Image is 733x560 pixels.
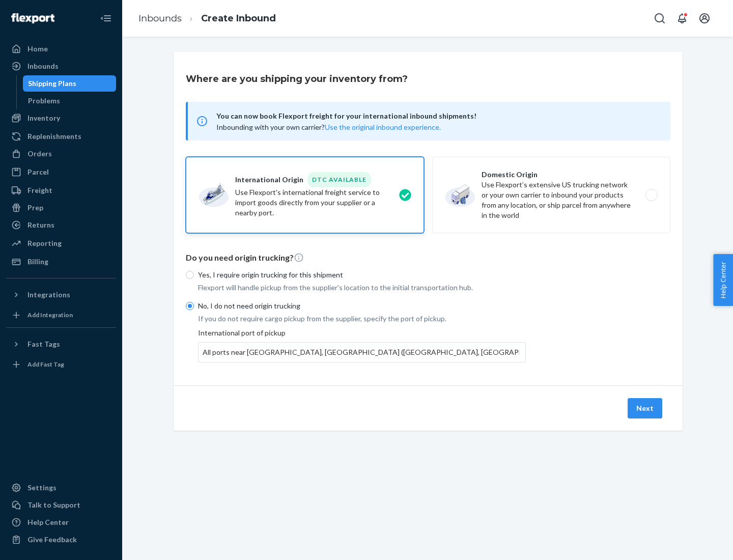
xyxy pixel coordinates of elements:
[27,257,48,267] div: Billing
[198,314,526,324] p: If you do not require cargo pickup from the supplier, specify the port of pickup.
[27,339,60,349] div: Fast Tags
[6,200,116,216] a: Prep
[198,270,526,280] p: Yes, I require origin trucking for this shipment
[672,8,692,29] button: Open notifications
[6,182,116,199] a: Freight
[6,336,116,352] button: Fast Tags
[6,146,116,162] a: Orders
[27,149,52,159] div: Orders
[6,356,116,373] a: Add Fast Tag
[216,110,658,122] span: You can now book Flexport freight for your international inbound shipments!
[6,41,116,57] a: Home
[6,307,116,323] a: Add Integration
[6,480,116,496] a: Settings
[27,290,70,300] div: Integrations
[186,72,408,86] h3: Where are you shipping your inventory from?
[186,252,670,264] p: Do you need origin trucking?
[713,254,733,306] button: Help Center
[186,302,194,310] input: No, I do not need origin trucking
[27,238,62,248] div: Reporting
[23,93,117,109] a: Problems
[201,13,276,24] a: Create Inbound
[6,217,116,233] a: Returns
[27,185,52,195] div: Freight
[27,535,77,545] div: Give Feedback
[11,13,54,23] img: Flexport logo
[6,497,116,513] a: Talk to Support
[27,483,57,493] div: Settings
[23,75,117,92] a: Shipping Plans
[27,500,80,510] div: Talk to Support
[27,167,49,177] div: Parcel
[27,44,48,54] div: Home
[27,131,81,142] div: Replenishments
[28,96,60,106] div: Problems
[6,128,116,145] a: Replenishments
[6,110,116,126] a: Inventory
[6,235,116,251] a: Reporting
[27,360,64,369] div: Add Fast Tag
[6,164,116,180] a: Parcel
[138,13,182,24] a: Inbounds
[28,78,76,89] div: Shipping Plans
[27,61,59,71] div: Inbounds
[6,287,116,303] button: Integrations
[130,4,284,34] ol: breadcrumbs
[198,283,526,293] p: Flexport will handle pickup from the supplier's location to the initial transportation hub.
[694,8,715,29] button: Open account menu
[198,328,526,362] div: International port of pickup
[27,113,60,123] div: Inventory
[96,8,116,29] button: Close Navigation
[325,122,441,132] button: Use the original inbound experience.
[216,123,441,131] span: Inbounding with your own carrier?
[6,514,116,530] a: Help Center
[186,271,194,279] input: Yes, I require origin trucking for this shipment
[6,254,116,270] a: Billing
[6,531,116,548] button: Give Feedback
[628,398,662,418] button: Next
[6,58,116,74] a: Inbounds
[198,301,526,311] p: No, I do not need origin trucking
[27,220,54,230] div: Returns
[27,517,69,527] div: Help Center
[27,203,43,213] div: Prep
[650,8,670,29] button: Open Search Box
[27,311,73,319] div: Add Integration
